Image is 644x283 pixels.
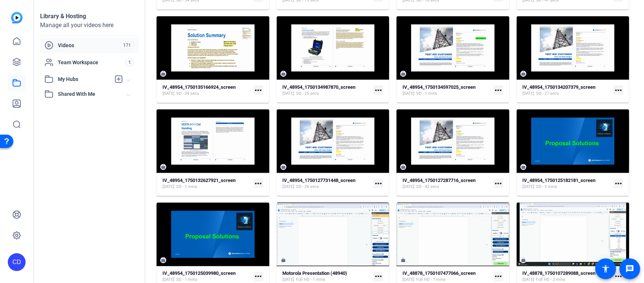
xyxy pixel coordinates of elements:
span: [DATE] [162,184,174,190]
mat-icon: more_horiz [614,179,623,188]
mat-icon: more_horiz [254,85,263,95]
mat-icon: more_horiz [254,179,263,188]
mat-icon: accessibility [601,264,610,273]
mat-icon: more_horiz [494,272,503,282]
img: blue-gradient.svg [11,12,23,23]
strong: IV_48954_1750134987870_screen [283,84,356,90]
span: Full HD - 2 mins [536,277,566,283]
mat-expansion-panel-header: My Hubs [40,72,139,87]
strong: IV_48954_1750127731448_screen [283,178,356,183]
a: IV_48954_1750134597025_screen[DATE]SD - 1 mins [402,84,491,97]
span: SD - 25 secs [296,91,319,97]
span: [DATE] [402,184,414,190]
a: IV_48954_1750134207379_screen[DATE]SD - 27 secs [523,84,611,97]
div: Manage all your videos here [40,21,139,30]
span: [DATE] [283,91,295,97]
mat-icon: more_horiz [494,85,503,95]
div: Library & Hosting [40,12,139,21]
span: [DATE] [523,91,535,97]
mat-icon: more_horiz [614,272,623,282]
span: SD - 1 mins [176,277,197,283]
strong: IV_48954_1750134207379_screen [523,84,596,90]
strong: IV_48954_1750127287716_screen [402,178,476,183]
strong: IV_48954_1750132627921_screen [162,178,236,183]
span: Shared With Me [58,90,127,98]
a: IV_48954_1750132627921_screen[DATE]SD - 1 mins [162,178,251,190]
span: 171 [120,41,134,49]
span: [DATE] [402,91,414,97]
span: [DATE] [162,91,174,97]
strong: Motorola Presentation (48940) [283,271,348,276]
a: IV_48954_1750135166924_screen[DATE]SD - 24 secs [162,84,251,97]
span: SD - 26 secs [296,184,319,190]
span: [DATE] [523,277,535,283]
mat-icon: more_horiz [374,272,383,282]
span: [DATE] [162,277,174,283]
strong: IV_48878_1750107289088_screen [523,271,596,276]
a: IV_48954_1750125039980_screen[DATE]SD - 1 mins [162,271,251,283]
span: SD - 1 mins [176,184,197,190]
span: My Hubs [58,75,111,83]
strong: IV_48954_1750134597025_screen [402,84,476,90]
strong: IV_48954_1750125039980_screen [162,271,236,276]
a: Motorola Presentation (48940)[DATE]Full HD - 1 mins [283,271,371,283]
a: IV_48954_1750127731448_screen[DATE]SD - 26 secs [283,178,371,190]
span: Videos [58,42,120,49]
span: [DATE] [283,184,295,190]
a: IV_48954_1750127287716_screen[DATE]SD - 42 secs [402,178,491,190]
mat-icon: more_horiz [494,179,503,188]
mat-icon: more_horiz [374,179,383,188]
mat-icon: more_horiz [614,85,623,95]
span: [DATE] [402,277,414,283]
a: IV_48878_1750107289088_screen[DATE]Full HD - 2 mins [523,271,611,283]
a: IV_48954_1750134987870_screen[DATE]SD - 25 secs [283,84,371,97]
span: [DATE] [523,184,535,190]
span: Full HD - 1 mins [296,277,326,283]
span: 1 [125,58,134,66]
strong: IV_48954_1750125182181_screen [523,178,596,183]
mat-icon: more_horiz [374,85,383,95]
strong: IV_48878_1750107477066_screen [402,271,476,276]
span: SD - 24 secs [176,91,199,97]
strong: IV_48954_1750135166924_screen [162,84,236,90]
span: SD - 42 secs [416,184,439,190]
div: CD [8,253,26,271]
a: IV_48954_1750125182181_screen[DATE]SD - 2 mins [523,178,611,190]
mat-icon: message [625,264,634,273]
span: SD - 1 mins [416,91,437,97]
a: IV_48878_1750107477066_screen[DATE]Full HD - 1 mins [402,271,491,283]
mat-icon: more_horiz [254,272,263,282]
span: SD - 27 secs [536,91,559,97]
span: Team Workspace [58,59,125,66]
span: SD - 2 mins [536,184,558,190]
span: [DATE] [283,277,295,283]
mat-expansion-panel-header: Shared With Me [40,87,139,101]
span: Full HD - 1 mins [416,277,446,283]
